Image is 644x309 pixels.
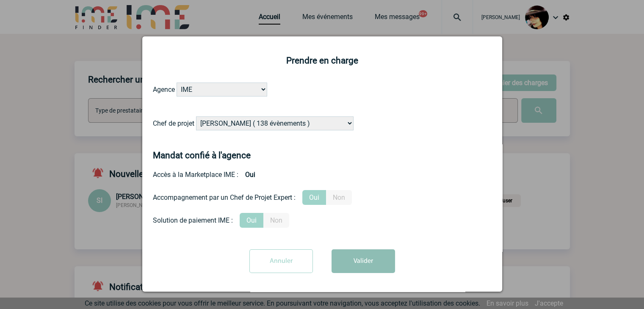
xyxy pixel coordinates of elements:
div: Conformité aux process achat client, Prise en charge de la facturation, Mutualisation de plusieur... [153,213,492,228]
h4: Mandat confié à l'agence [153,150,251,160]
label: Non [263,213,289,228]
div: Solution de paiement IME : [153,216,233,224]
div: Accompagnement par un Chef de Projet Expert : [153,193,296,201]
label: Oui [240,213,263,228]
input: Annuler [249,249,313,273]
button: Valider [332,249,395,273]
h2: Prendre en charge [153,55,492,66]
b: Oui [238,167,262,182]
label: Agence [153,86,175,94]
div: Prestation payante [153,190,492,205]
label: Non [326,190,352,205]
label: Chef de projet [153,119,194,127]
div: Accès à la Marketplace IME : [153,167,492,182]
label: Oui [302,190,326,205]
